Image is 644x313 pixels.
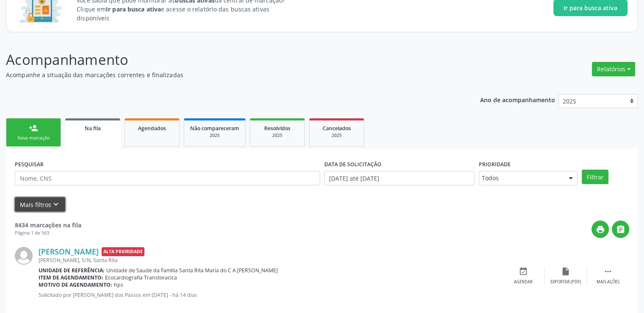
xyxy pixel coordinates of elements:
[596,225,605,234] i: print
[106,267,278,274] span: Unidade de Saude da Familia Santa Rita Maria do C A [PERSON_NAME]
[39,267,105,274] b: Unidade de referência:
[479,158,511,171] label: Prioridade
[190,132,239,139] div: 2025
[591,221,609,238] button: print
[15,229,81,237] div: Página 1 de 563
[616,225,625,234] i: 
[29,123,38,133] div: person_add
[39,247,99,256] a: [PERSON_NAME]
[256,132,299,139] div: 2025
[264,125,290,132] span: Resolvidos
[12,135,55,141] div: Nova marcação
[138,125,166,132] span: Agendados
[6,49,448,70] p: Acompanhamento
[480,94,555,105] p: Ano de acompanhamento
[15,197,65,212] button: Mais filtroskeyboard_arrow_down
[114,281,123,288] span: hps
[106,5,161,13] strong: Ir para busca ativa
[612,221,629,238] button: 
[6,70,448,79] p: Acompanhe a situação das marcações correntes e finalizadas
[105,274,177,281] span: Ecocardiografia Transtoracica
[519,267,528,276] i: event_available
[51,200,61,209] i: keyboard_arrow_down
[324,158,381,171] label: DATA DE SOLICITAÇÃO
[39,257,502,264] div: [PERSON_NAME], S/N, Santa Rita
[597,279,619,285] div: Mais ações
[39,291,502,299] p: Solicitado por [PERSON_NAME] dos Passos em [DATE] - há 14 dias
[102,247,144,256] span: Alta Prioridade
[39,281,112,288] b: Motivo de agendamento:
[15,247,33,265] img: img
[15,171,320,185] input: Nome, CNS
[561,267,570,276] i: insert_drive_file
[603,267,613,276] i: 
[582,170,608,184] button: Filtrar
[514,279,533,285] div: Agendar
[15,221,81,229] strong: 8434 marcações na fila
[550,279,581,285] div: Exportar (PDF)
[324,171,475,185] input: Selecione um intervalo
[323,125,351,132] span: Cancelados
[592,62,635,76] button: Relatórios
[482,174,561,182] span: Todos
[15,158,44,171] label: PESQUISAR
[564,3,617,12] span: Ir para busca ativa
[190,125,239,132] span: Não compareceram
[315,132,358,139] div: 2025
[85,125,101,132] span: Na fila
[39,274,103,281] b: Item de agendamento:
